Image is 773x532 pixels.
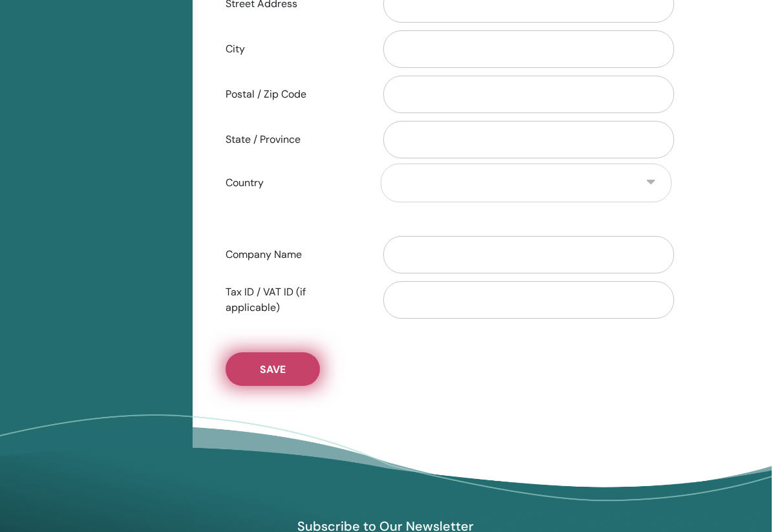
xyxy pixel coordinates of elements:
[216,171,371,195] label: Country
[216,82,371,107] label: Postal / Zip Code
[216,127,371,152] label: State / Province
[216,280,371,320] label: Tax ID / VAT ID (if applicable)
[216,37,371,61] label: City
[226,352,320,386] button: Save
[260,363,286,376] span: Save
[216,242,371,267] label: Company Name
